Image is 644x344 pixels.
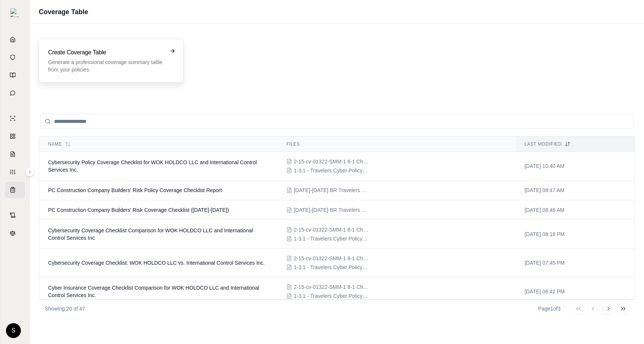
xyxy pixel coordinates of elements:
span: 1-3.1 - Travelers Cyber Policy40.pdf [294,235,368,242]
p: Showing 20 of 47 [45,305,85,312]
td: [DATE] 06:42 PM [515,277,635,306]
a: Contract Analysis [5,207,25,223]
span: 2-15-cv-01322-SMM-1 8-1 Chubb Cyber2.pdf [294,283,368,291]
a: Coverage Table [5,182,25,198]
span: 2024-2026 BR Travelers Policy QT-660-6T156565-TIL-24.pdf [294,206,368,214]
span: 1-3.1 - Travelers Cyber Policy40.pdf [294,264,368,271]
a: Documents Vault [5,49,25,66]
td: [DATE] 08:18 PM [515,220,635,249]
span: 2-15-cv-01322-SMM-1 8-1 Chubb Cyber2.pdf [294,226,368,233]
td: [DATE] 07:45 PM [515,249,635,277]
a: Custom Report [5,164,25,180]
p: Generate a professional coverage summary table from your policies. [48,58,164,73]
span: Cybersecurity Coverage Checklist: WOK HOLDCO LLC vs. International Control Services Inc. [48,260,265,266]
a: Legal Search Engine [5,225,25,241]
span: Cybersecurity Policy Coverage Checklist for WOK HOLDCO LLC and International Control Services Inc. [48,159,257,173]
span: 1-3.1 - Travelers Cyber Policy40.pdf [294,292,368,300]
div: Name [48,141,268,147]
a: Single Policy [5,110,25,127]
div: Page 1 of 3 [538,305,561,312]
a: Policy Comparisons [5,128,25,144]
span: 1-3.1 - Travelers Cyber Policy40.pdf [294,167,368,174]
h1: Coverage Table [39,7,88,17]
img: Expand sidebar [10,8,19,17]
button: Expand sidebar [7,5,22,20]
span: 2-15-cv-01322-SMM-1 8-1 Chubb Cyber2.pdf [294,158,368,165]
span: Cybersecurity Coverage Checklist Comparison for WOK HOLDCO LLC and International Control Services... [48,227,253,241]
button: Expand sidebar [25,168,34,176]
th: Files [277,137,515,152]
a: Claim Coverage [5,146,25,162]
div: Last modified [524,141,626,147]
td: [DATE] 08:47 AM [515,181,635,200]
td: [DATE] 08:46 AM [515,200,635,220]
span: PC Construction Company Builders' Risk Coverage Checklist (2024-2026) [48,207,229,213]
span: Cyber Insurance Coverage Checklist Comparison for WOK HOLDCO LLC and International Control Servic... [48,285,259,298]
td: [DATE] 10:40 AM [515,152,635,181]
a: Home [5,31,25,48]
h3: Create Coverage Table [48,48,164,57]
span: 2024-2026 BR Travelers Policy QT-660-6T156565-TIL-24.pdf [294,187,368,194]
div: S [6,323,21,338]
a: Chat [5,85,25,101]
a: Prompt Library [5,67,25,83]
span: PC Construction Company Builders' Risk Policy Coverage Checklist Report [48,187,222,193]
span: 2-15-cv-01322-SMM-1 8-1 Chubb Cyber2.pdf [294,255,368,262]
